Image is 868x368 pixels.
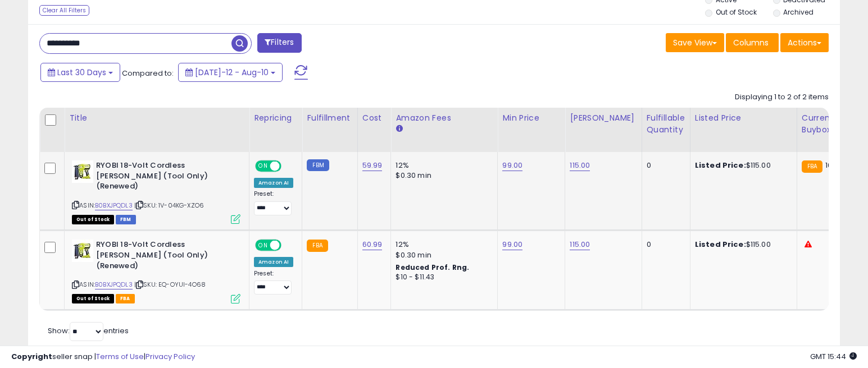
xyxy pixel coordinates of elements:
div: Listed Price [695,112,792,124]
span: All listings that are currently out of stock and unavailable for purchase on Amazon [72,215,114,224]
div: $0.30 min [396,171,489,181]
span: FBA [116,294,135,303]
span: Last 30 Days [57,67,106,78]
small: FBA [307,240,328,252]
div: $10 - $11.43 [396,273,489,282]
div: Preset: [254,190,293,215]
small: FBM [307,159,329,171]
span: OFF [280,162,298,171]
span: All listings that are currently out of stock and unavailable for purchase on Amazon [72,294,114,303]
span: | SKU: 1V-04KG-XZO6 [134,201,204,210]
button: Actions [780,33,829,52]
span: Compared to: [122,68,174,79]
div: 12% [396,240,489,250]
div: Min Price [502,112,560,124]
div: $115.00 [695,160,788,171]
div: Title [69,112,244,124]
span: Show: entries [48,325,129,336]
a: 60.99 [362,239,383,250]
div: Displaying 1 to 2 of 2 items [735,92,829,103]
strong: Copyright [11,351,52,362]
span: [DATE]-12 - Aug-10 [195,67,269,78]
div: ASIN: [72,240,240,302]
div: [PERSON_NAME] [570,112,637,124]
div: Fulfillment [307,112,352,124]
div: ASIN: [72,160,240,223]
div: Cost [362,112,387,124]
a: Privacy Policy [146,351,195,362]
div: Fulfillable Quantity [647,112,685,136]
small: Amazon Fees. [396,124,402,134]
span: OFF [280,241,298,250]
div: $0.30 min [396,250,489,260]
span: Columns [733,37,769,48]
b: Listed Price: [695,239,746,250]
button: Last 30 Days [40,63,120,82]
a: 99.00 [502,160,522,171]
span: 2025-09-12 15:44 GMT [810,351,857,362]
div: 0 [647,240,681,250]
div: Preset: [254,270,293,295]
small: FBA [802,160,822,173]
span: ON [256,162,270,171]
span: ON [256,241,270,250]
img: 412ZZVIGkVL._SL40_.jpg [72,160,93,183]
button: [DATE]-12 - Aug-10 [178,63,283,82]
div: seller snap | | [11,352,195,362]
span: | SKU: EQ-OYUI-4O68 [134,280,206,289]
label: Out of Stock [716,7,757,17]
button: Save View [666,33,724,52]
div: 0 [647,160,681,171]
b: RYOBI 18-Volt Cordless [PERSON_NAME] (Tool Only) (Renewed) [96,240,233,274]
img: 412ZZVIGkVL._SL40_.jpg [72,240,93,262]
button: Filters [257,33,301,53]
a: 59.99 [362,160,383,171]
div: Amazon Fees [396,112,493,124]
div: Current Buybox Price [802,112,860,136]
a: 115.00 [570,239,590,250]
div: $115.00 [695,240,788,250]
b: RYOBI 18-Volt Cordless [PERSON_NAME] (Tool Only) (Renewed) [96,160,233,195]
div: Amazon AI [254,257,293,267]
label: Archived [783,7,814,17]
b: Reduced Prof. Rng. [396,263,469,272]
span: FBM [116,215,136,224]
a: 115.00 [570,160,590,171]
a: B0BXJPQDL3 [95,201,133,210]
div: Clear All Filters [39,5,89,16]
div: Repricing [254,112,297,124]
a: B0BXJPQDL3 [95,280,133,289]
div: 12% [396,160,489,171]
a: Terms of Use [96,351,144,362]
a: 99.00 [502,239,522,250]
div: Amazon AI [254,178,293,188]
b: Listed Price: [695,160,746,171]
button: Columns [726,33,779,52]
span: 103.18 [825,160,846,171]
